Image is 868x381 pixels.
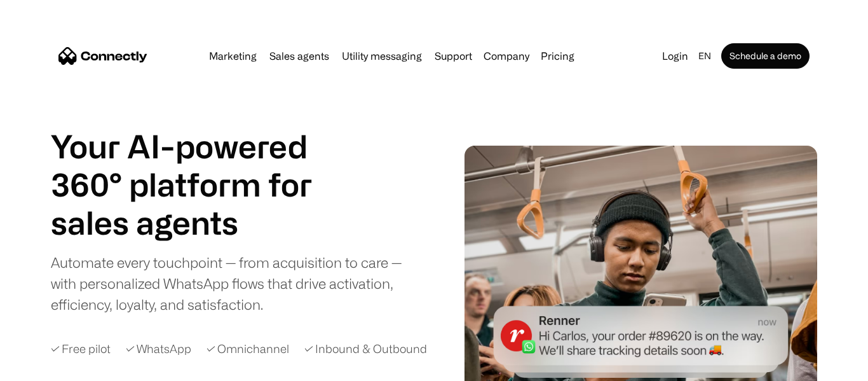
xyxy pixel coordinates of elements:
[51,252,430,315] div: Automate every touchpoint — from acquisition to care — with personalized WhatsApp flows that driv...
[337,51,427,61] a: Utility messaging
[58,46,147,66] a: home
[536,51,580,61] a: Pricing
[13,357,76,377] aside: Language selected: English
[126,340,191,357] div: ✓ WhatsApp
[51,204,343,242] div: 1 of 4
[721,43,810,69] a: Schedule a demo
[25,359,76,377] ul: Language list
[51,340,111,357] div: ✓ Free pilot
[304,340,427,357] div: ✓ Inbound & Outbound
[484,47,529,65] div: Company
[693,47,719,65] div: en
[204,51,262,61] a: Marketing
[480,47,533,65] div: Company
[51,204,343,242] h1: sales agents
[207,340,289,357] div: ✓ Omnichannel
[51,204,343,242] div: carousel
[657,47,693,65] a: Login
[264,51,334,61] a: Sales agents
[430,51,477,61] a: Support
[51,127,343,204] h1: Your AI-powered 360° platform for
[698,47,711,65] div: en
